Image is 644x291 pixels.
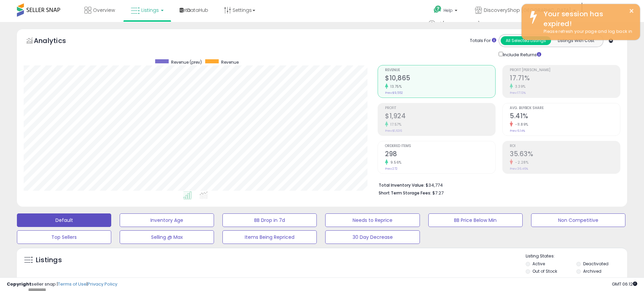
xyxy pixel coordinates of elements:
[222,230,317,244] button: Items Being Repriced
[510,129,525,133] small: Prev: 6.14%
[428,20,484,34] a: Hi [PERSON_NAME]
[629,7,634,15] button: ×
[385,144,495,148] span: Ordered Items
[612,281,637,287] span: 2025-08-15 06:12 GMT
[501,36,551,45] button: All Selected Listings
[428,213,523,227] button: BB Price Below Min
[433,5,442,14] i: Get Help
[171,59,202,65] span: Revenue (prev)
[379,181,615,189] li: $34,774
[432,190,444,196] span: $7.27
[510,91,526,95] small: Prev: 17.13%
[532,268,557,274] label: Out of Stock
[532,261,545,267] label: Active
[385,112,495,121] h2: $1,924
[93,7,115,14] span: Overview
[510,74,620,83] h2: 17.71%
[88,281,117,287] a: Privacy Policy
[379,190,431,196] b: Short Term Storage Fees:
[388,160,402,165] small: 9.56%
[120,213,214,227] button: Inventory Age
[388,84,402,89] small: 13.75%
[531,213,625,227] button: Non Competitive
[58,281,87,287] a: Terms of Use
[510,150,620,159] h2: 35.63%
[444,7,453,13] span: Help
[385,74,495,83] h2: $10,865
[470,38,496,44] div: Totals For
[385,167,398,171] small: Prev: 272
[385,68,495,72] span: Revenue
[437,20,480,27] span: Hi [PERSON_NAME]
[513,122,528,127] small: -11.89%
[385,129,402,133] small: Prev: $1,636
[7,281,117,288] div: seller snap | |
[583,268,601,274] label: Archived
[36,255,62,265] h5: Listings
[141,7,159,14] span: Listings
[7,281,31,287] strong: Copyright
[17,230,111,244] button: Top Sellers
[510,144,620,148] span: ROI
[494,50,549,58] div: Include Returns
[510,68,620,72] span: Profit [PERSON_NAME]
[34,36,79,47] h5: Analytics
[379,182,425,188] b: Total Inventory Value:
[583,261,609,267] label: Deactivated
[510,167,528,171] small: Prev: 36.46%
[325,213,420,227] button: Needs to Reprice
[510,106,620,110] span: Avg. Buybox Share
[551,36,601,45] button: Listings With Cost
[513,160,528,165] small: -2.28%
[510,112,620,121] h2: 5.41%
[221,59,239,65] span: Revenue
[385,150,495,159] h2: 298
[222,213,317,227] button: BB Drop in 7d
[385,106,495,110] span: Profit
[539,9,635,28] div: Your session has expired!
[187,7,208,14] span: DataHub
[388,122,401,127] small: 17.57%
[17,213,111,227] button: Default
[539,28,635,35] div: Please refresh your page and log back in
[385,91,403,95] small: Prev: $9,552
[526,253,627,259] p: Listing States:
[484,7,571,14] span: DiscoveryShop [GEOGRAPHIC_DATA]
[120,230,214,244] button: Selling @ Max
[513,84,526,89] small: 3.39%
[325,230,420,244] button: 30 Day Decrease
